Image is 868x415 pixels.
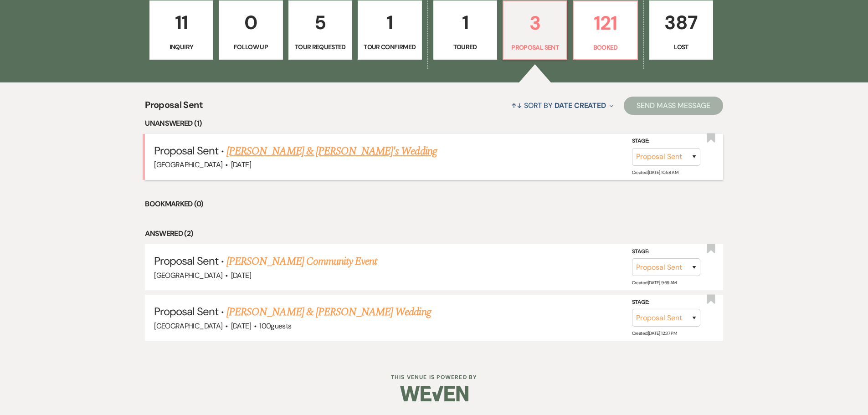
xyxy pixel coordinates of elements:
span: Created: [DATE] 10:58 AM [632,169,678,175]
p: Lost [655,42,707,52]
p: 1 [364,7,416,38]
p: Booked [579,42,631,52]
li: Unanswered (1) [145,118,723,129]
a: 1Tour Confirmed [358,0,421,60]
span: Proposal Sent [154,304,218,318]
p: 0 [225,7,277,38]
a: 5Tour Requested [288,0,352,60]
span: [DATE] [231,271,251,280]
label: Stage: [632,297,700,307]
span: [GEOGRAPHIC_DATA] [154,160,222,169]
a: 3Proposal Sent [503,0,567,60]
p: 5 [294,7,346,38]
a: 1Toured [433,0,497,60]
p: Proposal Sent [509,42,561,52]
span: [GEOGRAPHIC_DATA] [154,271,222,280]
li: Bookmarked (0) [145,198,723,210]
label: Stage: [632,136,700,146]
span: [GEOGRAPHIC_DATA] [154,321,222,331]
li: Answered (2) [145,228,723,240]
span: Created: [DATE] 9:59 AM [632,280,677,286]
span: Date Created [555,101,606,110]
p: Inquiry [155,42,207,52]
a: 121Booked [573,0,637,60]
button: Send Mass Message [624,97,723,115]
button: Sort By Date Created [508,93,617,118]
span: Proposal Sent [154,254,218,268]
img: Weven Logo [400,378,468,410]
a: [PERSON_NAME] Community Event [226,253,377,270]
a: [PERSON_NAME] & [PERSON_NAME] Wedding [226,304,431,320]
a: 0Follow Up [219,0,282,60]
a: 387Lost [649,0,713,60]
span: Created: [DATE] 12:37 PM [632,330,677,336]
p: 387 [655,7,707,38]
p: 121 [579,8,631,38]
a: 11Inquiry [149,0,213,60]
a: [PERSON_NAME] & [PERSON_NAME]'s Wedding [226,143,437,159]
p: 1 [439,7,491,38]
p: Toured [439,42,491,52]
span: ↑↓ [511,101,522,110]
label: Stage: [632,247,700,257]
p: Tour Confirmed [364,42,416,52]
span: Proposal Sent [145,98,203,118]
p: 3 [509,8,561,38]
p: Tour Requested [294,42,346,52]
p: 11 [155,7,207,38]
p: Follow Up [225,42,277,52]
span: Proposal Sent [154,143,218,158]
span: 100 guests [259,321,291,331]
span: [DATE] [231,321,251,331]
span: [DATE] [231,160,251,169]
